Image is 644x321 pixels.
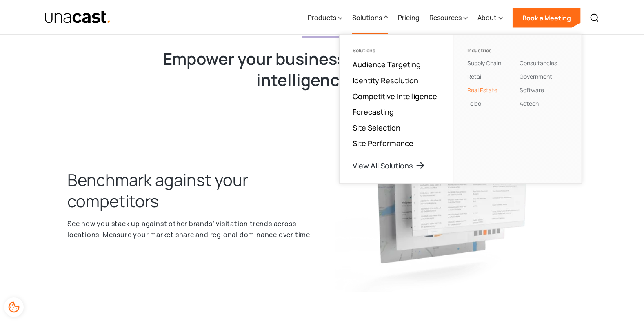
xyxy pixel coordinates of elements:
a: Adtech [520,100,539,107]
div: About [477,1,503,35]
div: Products [308,13,336,22]
a: Retail [467,73,482,80]
a: Forecasting [353,107,394,117]
a: Real Estate [467,86,497,94]
a: home [44,10,111,24]
a: Government [520,73,552,80]
div: About [477,13,497,22]
img: Illustration - Rooted in data science [335,113,573,306]
a: Site Performance [353,138,413,148]
div: Solutions [352,1,388,35]
a: View All Solutions [353,161,425,170]
nav: Solutions [339,34,582,184]
a: Identity Resolution [353,75,418,85]
a: Pricing [398,1,420,35]
p: See how you stack up against other brands’ visitation trends across locations. Measure your marke... [67,218,312,240]
div: Resources [429,13,462,22]
img: Search icon [590,13,600,23]
div: Solutions [352,13,382,22]
a: Consultancies [520,59,557,67]
a: Software [520,86,544,94]
div: Products [308,1,342,35]
a: Site Selection [353,123,400,133]
a: Supply Chain [467,59,501,67]
a: Book a Meeting [513,8,581,28]
div: Resources [429,1,468,35]
div: Cookie Preferences [4,297,24,317]
a: Telco [467,100,481,107]
h2: Benchmark against your competitors [67,169,312,212]
h2: Empower your business with competitive intelligence data [163,48,481,91]
img: Unacast text logo [44,10,111,24]
div: Industries [467,48,516,53]
a: Competitive Intelligence [353,91,437,101]
a: Audience Targeting [353,60,421,69]
div: Solutions [353,48,441,53]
